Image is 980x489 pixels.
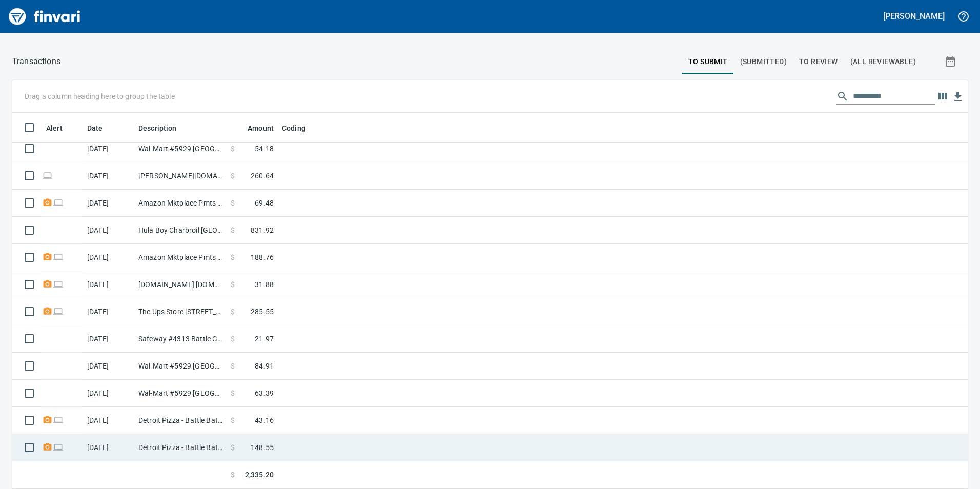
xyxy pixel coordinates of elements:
span: $ [231,442,235,453]
span: 21.97 [255,334,274,344]
span: Online transaction [53,308,64,315]
span: Amount [234,122,274,134]
span: 188.76 [251,252,274,262]
h5: [PERSON_NAME] [883,11,945,22]
span: Online transaction [53,417,64,423]
span: Date [87,122,103,134]
td: [PERSON_NAME][DOMAIN_NAME]* Atlassian [US_STATE] [GEOGRAPHIC_DATA] [134,162,227,190]
span: Receipt Required [42,199,53,206]
span: $ [231,334,235,344]
span: 148.55 [251,442,274,453]
p: Transactions [12,55,60,68]
span: $ [231,388,235,398]
td: [DATE] [83,135,134,162]
span: Amount [248,122,274,134]
span: Alert [46,122,63,134]
span: $ [231,171,235,181]
span: $ [231,307,235,317]
span: $ [231,252,235,262]
span: To Submit [688,55,728,68]
span: 31.88 [255,279,274,290]
td: The Ups Store [STREET_ADDRESS] [134,298,227,325]
button: [PERSON_NAME] [881,8,947,24]
span: Description [138,122,190,134]
td: Wal-Mart #5929 [GEOGRAPHIC_DATA] [134,380,227,407]
td: [DATE] [83,244,134,271]
span: 831.92 [251,225,274,235]
span: $ [231,198,235,208]
button: Download Table [950,89,966,105]
span: $ [231,361,235,371]
td: [DATE] [83,380,134,407]
nav: breadcrumb [12,55,60,68]
td: [DATE] [83,298,134,325]
span: Receipt Required [42,308,53,315]
span: $ [231,415,235,425]
td: [DOMAIN_NAME] [DOMAIN_NAME][URL] WA [134,271,227,298]
td: Amazon Mktplace Pmts [DOMAIN_NAME][URL] WA [134,244,227,271]
p: Drag a column heading here to group the table [25,91,175,101]
span: Receipt Required [42,281,53,288]
span: 69.48 [255,198,274,208]
td: [DATE] [83,190,134,217]
span: 43.16 [255,415,274,425]
td: [DATE] [83,217,134,244]
td: Detroit Pizza - Battle Battle Ground [GEOGRAPHIC_DATA] [134,407,227,434]
span: Receipt Required [42,254,53,260]
td: [DATE] [83,434,134,461]
span: 2,335.20 [245,470,274,480]
td: Detroit Pizza - Battle Battle Ground [GEOGRAPHIC_DATA] [134,434,227,461]
td: [DATE] [83,407,134,434]
span: Coding [282,122,305,134]
span: 63.39 [255,388,274,398]
span: Online transaction [53,444,64,451]
img: Finvari [6,4,83,29]
span: Receipt Required [42,417,53,423]
span: $ [231,470,235,480]
span: $ [231,144,235,154]
span: Online transaction [53,254,64,260]
span: Date [87,122,116,134]
td: Wal-Mart #5929 [GEOGRAPHIC_DATA] [134,353,227,380]
span: To Review [799,55,838,68]
span: $ [231,279,235,290]
span: Alert [46,122,76,134]
td: [DATE] [83,271,134,298]
span: Online transaction [53,199,64,206]
span: Receipt Required [42,444,53,451]
span: 84.91 [255,361,274,371]
span: 285.55 [251,307,274,317]
span: Coding [282,122,319,134]
td: Amazon Mktplace Pmts [DOMAIN_NAME][URL] WA [134,190,227,217]
span: Online transaction [42,172,53,179]
span: 260.64 [251,171,274,181]
span: Description [138,122,177,134]
span: (Submitted) [740,55,787,68]
td: Hula Boy Charbroil [GEOGRAPHIC_DATA] [GEOGRAPHIC_DATA] [134,217,227,244]
span: $ [231,225,235,235]
td: [DATE] [83,325,134,353]
span: (All Reviewable) [850,55,916,68]
td: Safeway #4313 Battle Ground [GEOGRAPHIC_DATA] [134,325,227,353]
span: 54.18 [255,144,274,154]
td: Wal-Mart #5929 [GEOGRAPHIC_DATA] [134,135,227,162]
span: Online transaction [53,281,64,288]
td: [DATE] [83,162,134,190]
td: [DATE] [83,353,134,380]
